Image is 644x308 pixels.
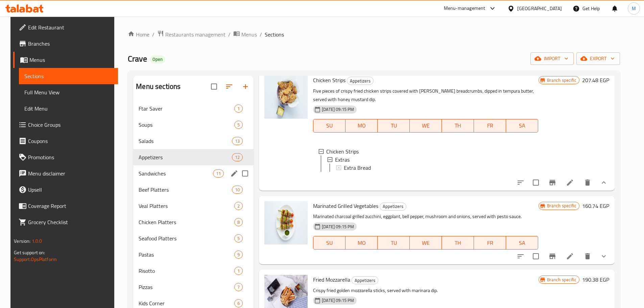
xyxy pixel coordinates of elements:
a: Menu disclaimer [13,165,118,182]
a: Home [128,30,149,39]
div: items [234,121,243,129]
span: Select to update [529,249,543,263]
a: Menus [13,52,118,68]
img: Marinated Grilled Vegetables [264,201,308,244]
span: export [582,54,615,63]
a: Sections [19,68,118,84]
button: FR [474,236,506,250]
span: Edit Restaurant [28,23,113,31]
button: TH [442,119,474,133]
div: Veal Platters2 [133,198,254,214]
div: Veal Platters [139,202,234,210]
div: items [234,299,243,307]
button: MO [345,236,378,250]
span: MO [348,121,375,131]
span: Open [150,56,165,62]
span: Pizzas [139,283,234,291]
button: Branch-specific-item [544,248,560,264]
button: delete [579,248,596,264]
span: MO [348,238,375,248]
button: MO [345,119,378,133]
button: TU [378,119,410,133]
span: WE [412,238,439,248]
span: Extra Bread [344,164,371,172]
span: Chicken Strips [326,147,359,156]
div: items [234,202,243,210]
span: Get support on: [14,248,45,257]
span: TU [380,238,407,248]
div: Appetizers [139,153,232,161]
p: Five pieces of crispy fried chicken strips covered with [PERSON_NAME] breadcrumbs, dipped in temp... [313,87,538,104]
button: import [530,52,574,65]
span: [DATE] 09:15 PM [319,297,357,304]
a: Branches [13,35,118,52]
a: Menus [233,30,257,39]
button: show more [596,248,612,264]
span: Menus [29,56,113,64]
span: Sort sections [221,78,237,95]
li: / [260,30,262,39]
button: SU [313,119,345,133]
span: 1.0.0 [32,237,42,245]
div: Ftar Saver1 [133,100,254,117]
nav: breadcrumb [128,30,620,39]
img: Chicken Strips [264,75,308,119]
span: 8 [235,219,242,226]
span: Appetizers [352,277,378,284]
span: Sections [265,30,284,39]
div: items [234,234,243,242]
span: Marinated Grilled Vegetables [313,201,378,211]
span: Select all sections [207,79,221,94]
button: sort-choices [512,174,529,191]
span: FR [477,121,503,131]
a: Upsell [13,182,118,198]
h6: 160.74 EGP [582,201,609,211]
span: Chicken Strips [313,75,345,85]
h6: 207.48 EGP [582,75,609,85]
span: import [536,54,568,63]
li: / [228,30,231,39]
a: Coupons [13,133,118,149]
span: 2 [235,203,242,209]
button: TU [378,236,410,250]
span: 5 [235,122,242,128]
span: Coverage Report [28,202,113,210]
span: Beef Platters [139,186,232,194]
span: Coupons [28,137,113,145]
span: 12 [232,154,242,161]
span: Promotions [28,153,113,161]
span: 1 [235,105,242,112]
div: Pastas9 [133,246,254,263]
span: [DATE] 09:15 PM [319,223,357,230]
div: Seafood Platters [139,234,234,242]
span: 13 [232,138,242,144]
span: Edit Menu [24,104,113,113]
span: 6 [235,300,242,307]
button: WE [410,236,442,250]
div: items [234,283,243,291]
div: Appetizers12 [133,149,254,165]
button: SU [313,236,345,250]
div: Risotto1 [133,263,254,279]
button: SA [506,119,538,133]
span: SA [509,238,535,248]
a: Edit menu item [566,252,574,260]
div: [GEOGRAPHIC_DATA] [517,5,562,12]
span: Ftar Saver [139,104,234,113]
span: Menu disclaimer [28,169,113,177]
div: Sandwiches11edit [133,165,254,182]
span: Soups [139,121,234,129]
button: FR [474,119,506,133]
div: Open [150,55,165,64]
p: Marinated charcoal grilled zucchini, eggplant, bell pepper, mushroom and onions, served with pest... [313,212,538,221]
span: Salads [139,137,232,145]
a: Edit menu item [566,179,574,187]
span: Sandwiches [139,169,213,177]
span: SU [316,121,343,131]
span: TH [445,238,471,248]
h6: 190.38 EGP [582,275,609,284]
div: Pastas [139,251,234,259]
